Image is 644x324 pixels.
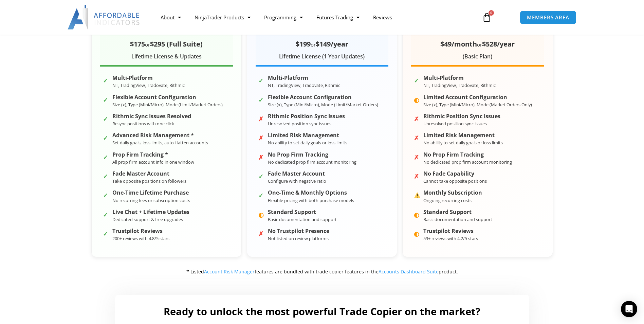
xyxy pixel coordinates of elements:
[440,39,477,49] span: $49/month
[268,197,354,203] small: Flexible pricing with both purchase models
[423,235,478,241] small: 59+ reviews with 4.2/5 stars
[112,178,186,184] small: Take opposite positions on followers
[423,75,496,81] strong: Multi-Platform
[112,94,223,101] strong: Flexible Account Configuration
[423,197,472,203] small: Ongoing recurring costs
[414,94,420,101] span: ◐
[268,151,356,158] strong: No Prop Firm Tracking
[411,38,544,50] div: or
[154,10,474,25] nav: Menu
[112,82,185,88] small: NT, TradingView, Tradovate, Rithmic
[423,159,512,165] small: No dedicated prop firm account monitoring
[112,140,208,146] small: Set daily goals, loss limits, auto-flatten accounts
[154,10,188,25] a: About
[423,102,532,108] small: Size (x), Type (Mini/Micro), Mode (Market Orders Only)
[621,301,637,317] div: Open Intercom Messenger
[268,178,326,184] small: Configure with negative ratio
[258,113,264,120] span: ✗
[268,132,347,139] strong: Limited Risk Management
[103,94,109,101] span: ✓
[112,132,208,139] strong: Advanced Risk Management *
[414,209,420,215] span: ◐
[423,121,487,127] small: Unresolved position sync issues
[100,52,233,62] div: Lifetime License & Updates
[423,216,492,222] small: Basic documentation and support
[268,159,356,165] small: No dedicated prop firm account monitoring
[414,152,420,158] span: ✗
[489,10,494,16] span: 0
[91,267,553,276] div: * Listed features are bundled with trade copier features in the product.
[366,10,399,25] a: Reviews
[423,140,503,146] small: No ability to set daily goals or loss limits
[423,228,478,234] strong: Trustpilot Reviews
[268,170,326,177] strong: Fade Master Account
[414,75,420,81] span: ✓
[112,102,223,108] small: Size (x), Type (Mini/Micro), Mode (Limit/Market Orders)
[268,216,337,222] small: Basic documentation and support
[112,121,174,127] small: Resync positions with one click
[258,209,264,215] span: ◐
[423,178,487,184] small: Cannot take opposite positions
[414,228,420,234] span: ◐
[423,209,492,215] strong: Standard Support
[112,151,194,158] strong: Prop Firm Tracking *
[423,151,512,158] strong: No Prop Firm Tracking
[423,94,532,101] strong: Limited Account Configuration
[103,132,109,139] span: ✓
[268,209,337,215] strong: Standard Support
[100,38,233,50] div: or
[103,152,109,158] span: ✓
[204,268,255,275] a: Account Risk Manager
[112,209,189,215] strong: Live Chat + Lifetime Updates
[103,228,109,234] span: ✓
[103,171,109,177] span: ✓
[268,235,329,241] small: Not listed on review platforms
[103,75,109,81] span: ✓
[423,132,503,139] strong: Limited Risk Management
[268,190,354,196] strong: One-Time & Monthly Options
[130,39,145,49] span: $175
[268,102,378,108] small: Size (x), Type (Mini/Micro), Mode (Limit/Market Orders)
[520,11,576,24] a: MEMBERS AREA
[472,7,502,27] a: 0
[103,190,109,196] span: ✓
[258,132,264,139] span: ✗
[112,113,191,120] strong: Rithmic Sync Issues Resolved
[310,10,366,25] a: Futures Trading
[423,170,487,177] strong: No Fade Capability
[296,39,311,49] span: $199
[414,171,420,177] span: ✗
[258,75,264,81] span: ✓
[112,159,194,165] small: All prop firm account info in one window
[316,39,348,49] span: $149/year
[258,190,264,196] span: ✓
[103,209,109,215] span: ✓
[122,305,522,318] h2: Ready to unlock the most powerful Trade Copier on the market?
[414,113,420,120] span: ✗
[411,52,544,62] div: (Basic Plan)
[257,10,310,25] a: Programming
[112,75,185,81] strong: Multi-Platform
[112,197,190,203] small: No recurring fees or subscription costs
[112,216,183,222] small: Dedicated support & free upgrades
[268,228,329,234] strong: No Trustpilot Presence
[414,132,420,139] span: ✗
[268,75,340,81] strong: Multi-Platform
[150,39,203,49] span: $295 (Full Suite)
[423,113,500,120] strong: Rithmic Position Sync Issues
[103,113,109,120] span: ✓
[258,171,264,177] span: ✓
[258,94,264,101] span: ✓
[258,228,264,234] span: ✗
[112,228,169,234] strong: Trustpilot Reviews
[256,38,388,50] div: or
[482,39,515,49] span: $528/year
[379,268,439,275] a: Accounts Dashboard Suite
[414,192,420,198] img: ⚠
[112,190,190,196] strong: One-Time Lifetime Purchase
[258,152,264,158] span: ✗
[256,52,388,62] div: Lifetime License (1 Year Updates)
[188,10,257,25] a: NinjaTrader Products
[423,82,496,88] small: NT, TradingView, Tradovate, Rithmic
[68,5,141,30] img: LogoAI | Affordable Indicators – NinjaTrader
